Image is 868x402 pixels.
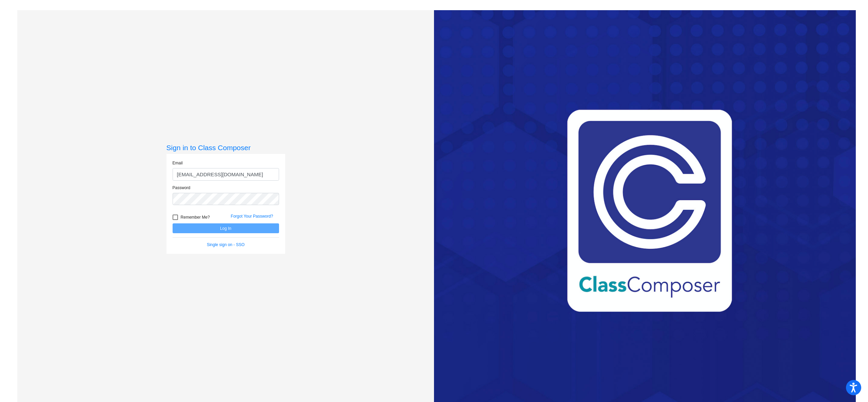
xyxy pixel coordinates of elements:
[173,185,191,191] label: Password
[173,223,279,233] button: Log In
[181,213,210,221] span: Remember Me?
[166,143,285,152] h3: Sign in to Class Composer
[231,214,273,219] a: Forgot Your Password?
[173,160,183,166] label: Email
[207,242,244,247] a: Single sign on - SSO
